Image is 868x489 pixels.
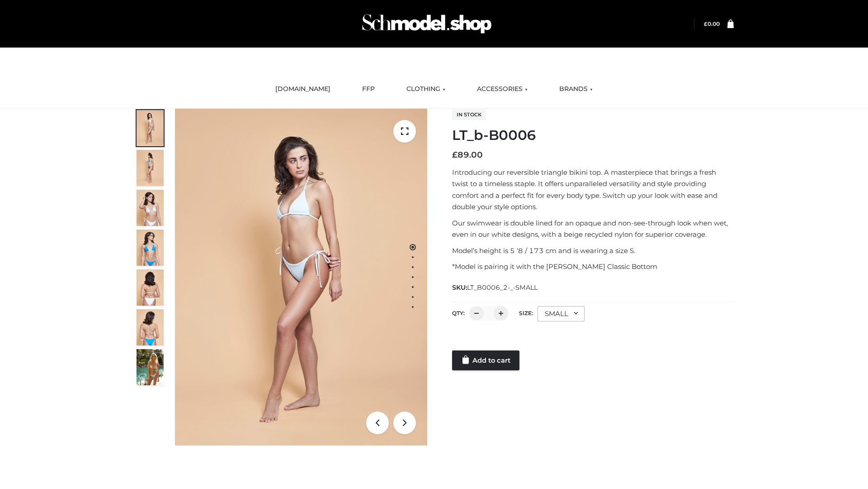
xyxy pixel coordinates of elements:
[452,150,458,160] span: £
[137,230,164,266] img: ArielClassicBikiniTop_CloudNine_AzureSky_OW114ECO_4-scaled.jpg
[452,310,465,316] label: QTY:
[519,310,533,316] label: Size:
[452,217,734,240] p: Our swimwear is double lined for an opaque and non-see-through look when wet, even in our white d...
[137,309,164,345] img: ArielClassicBikiniTop_CloudNine_AzureSky_OW114ECO_8-scaled.jpg
[137,349,164,385] img: Arieltop_CloudNine_AzureSky2.jpg
[704,20,720,27] a: £0.00
[137,110,164,146] img: ArielClassicBikiniTop_CloudNine_AzureSky_OW114ECO_1-scaled.jpg
[552,79,599,99] a: BRANDS
[467,283,538,292] span: LT_B0006_2-_-SMALL
[400,79,452,99] a: CLOTHING
[452,282,538,293] span: SKU:
[704,20,708,27] span: £
[452,245,734,257] p: Model’s height is 5 ‘8 / 173 cm and is wearing a size S.
[452,109,486,120] span: In stock
[137,190,164,226] img: ArielClassicBikiniTop_CloudNine_AzureSky_OW114ECO_3-scaled.jpg
[137,269,164,306] img: ArielClassicBikiniTop_CloudNine_AzureSky_OW114ECO_7-scaled.jpg
[359,6,495,42] img: Schmodel Admin 964
[538,306,585,321] div: SMALL
[452,150,483,160] bdi: 89.00
[452,261,734,273] p: *Model is pairing it with the [PERSON_NAME] Classic Bottom
[137,150,164,186] img: ArielClassicBikiniTop_CloudNine_AzureSky_OW114ECO_2-scaled.jpg
[470,79,534,99] a: ACCESSORIES
[452,127,734,144] h1: LT_b-B0006
[355,79,382,99] a: FFP
[175,109,427,446] img: ArielClassicBikiniTop_CloudNine_AzureSky_OW114ECO_1
[452,167,734,213] p: Introducing our reversible triangle bikini top. A masterpiece that brings a fresh twist to a time...
[704,20,720,27] bdi: 0.00
[452,350,519,370] a: Add to cart
[269,79,337,99] a: [DOMAIN_NAME]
